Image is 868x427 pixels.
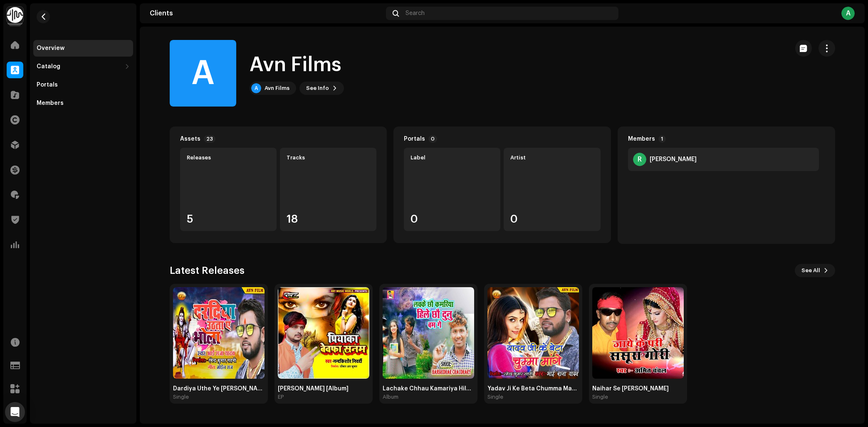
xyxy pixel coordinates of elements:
[7,7,23,23] img: 0f74c21f-6d1c-4dbc-9196-dbddad53419e
[204,135,215,143] p-badge: 23
[278,394,284,400] div: EP
[278,287,369,379] img: 4c67c56a-892a-47e3-93ec-71a07238aa8f
[173,394,189,400] div: Single
[487,394,503,400] div: Single
[383,287,474,379] img: 69e57714-f35f-4fed-956b-82e0a859a955
[173,287,265,379] img: 9bda7bb5-4269-44f2-a254-37d74b29c9b0
[170,264,245,277] h3: Latest Releases
[37,63,60,70] div: Catalog
[841,7,855,20] div: A
[33,40,133,57] re-m-nav-item: Overview
[428,135,437,143] p-badge: 0
[37,100,64,107] div: Members
[510,154,594,161] div: Artist
[287,154,370,161] div: Tracks
[801,262,820,279] span: See All
[487,287,579,379] img: c86fe0f9-528c-43b7-96ce-3879a0535f40
[383,385,474,392] div: Lachake Chhau Kamariya Hile Chhau Duno Bam Ge [Album]
[251,83,261,93] div: A
[187,154,270,161] div: Releases
[658,135,666,143] p-badge: 1
[5,402,25,422] div: Open Intercom Messenger
[250,52,341,78] h1: Avn Films
[406,10,425,17] span: Search
[37,82,58,88] div: Portals
[170,40,236,107] div: A
[265,85,289,92] div: Avn Films
[278,385,369,392] div: [PERSON_NAME] [Album]
[628,136,655,142] div: Members
[592,287,684,379] img: 1669e594-56af-4e19-9bc9-330bc3e4e75b
[633,153,646,166] div: R
[306,80,329,97] span: See Info
[180,136,200,142] div: Assets
[33,58,133,75] re-m-nav-dropdown: Catalog
[795,264,835,277] button: See All
[487,385,579,392] div: Yadav Ji Ke Beta Chumma Mange
[411,154,494,161] div: Label
[37,45,64,52] div: Overview
[150,10,383,17] div: Clients
[650,156,697,163] div: Ravin Kumar
[33,77,133,93] re-m-nav-item: Portals
[592,394,608,400] div: Single
[592,385,684,392] div: Naihar Se [PERSON_NAME]
[299,82,344,95] button: See Info
[383,394,398,400] div: Album
[173,385,265,392] div: Dardiya Uthe Ye [PERSON_NAME]
[404,136,425,142] div: Portals
[33,95,133,112] re-m-nav-item: Members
